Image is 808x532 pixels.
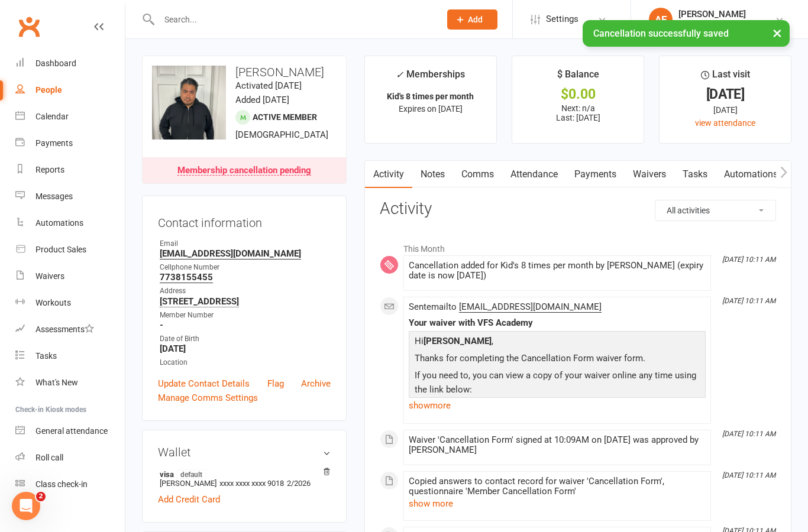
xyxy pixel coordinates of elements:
[235,129,328,140] span: [DEMOGRAPHIC_DATA]
[158,377,250,391] a: Update Contact Details
[35,138,73,148] div: Payments
[695,118,755,128] a: view attendance
[35,218,83,228] div: Automations
[152,66,226,140] img: image1693494529.png
[160,320,331,330] strong: -
[35,165,64,174] div: Reports
[15,130,125,157] a: Payments
[160,238,331,249] div: Email
[35,85,62,95] div: People
[399,104,463,113] span: Expires on [DATE]
[468,15,483,24] span: Add
[15,50,125,77] a: Dashboard
[160,333,331,345] div: Date of Birth
[177,469,206,479] span: default
[35,298,71,307] div: Workouts
[409,476,706,497] div: Copied answers to contact record for waiver 'Cancellation Form', questionnaire 'Member Cancellati...
[35,325,94,334] div: Assessments
[722,471,775,479] i: [DATE] 10:11 AM
[35,378,78,387] div: What's New
[35,59,76,68] div: Dashboard
[15,418,125,445] a: General attendance kiosk mode
[409,318,706,328] div: Your waiver with VFS Academy
[15,369,125,396] a: What's New
[160,469,325,479] strong: visa
[35,192,73,201] div: Messages
[412,351,703,368] p: Thanks for completing the Cancellation Form waiver form.
[158,446,331,459] h3: Wallet
[670,88,780,100] div: [DATE]
[15,316,125,343] a: Assessments
[722,430,775,438] i: [DATE] 10:11 AM
[35,351,57,361] div: Tasks
[546,6,578,33] span: Settings
[678,20,746,30] div: VFS Academy
[235,95,289,105] time: Added [DATE]
[158,391,258,405] a: Manage Comms Settings
[235,80,302,91] time: Activated [DATE]
[409,497,453,511] button: show more
[412,161,453,188] a: Notes
[35,453,63,462] div: Roll call
[15,290,125,316] a: Workouts
[158,468,331,489] li: [PERSON_NAME]
[701,67,750,88] div: Last visit
[424,336,492,346] strong: [PERSON_NAME]
[15,183,125,210] a: Messages
[267,377,284,391] a: Flag
[523,88,633,100] div: $0.00
[409,301,602,313] span: Sent email to
[15,77,125,103] a: People
[35,271,64,281] div: Waivers
[649,8,673,31] div: AE
[380,200,776,218] h3: Activity
[409,397,706,414] a: show more
[409,261,706,281] div: Cancellation added for Kid's 8 times per month by [PERSON_NAME] (expiry date is now [DATE])
[253,112,317,122] span: Active member
[409,435,706,455] div: Waiver 'Cancellation Form' signed at 10:09AM on [DATE] was approved by [PERSON_NAME]
[15,445,125,471] a: Roll call
[15,157,125,183] a: Reports
[396,67,465,89] div: Memberships
[301,377,331,391] a: Archive
[156,11,432,28] input: Search...
[160,343,331,354] strong: [DATE]
[453,161,502,188] a: Comms
[678,9,746,20] div: [PERSON_NAME]
[412,368,703,400] p: If you need to, you can view a copy of your waiver online any time using the link below:
[158,492,220,507] a: Add Credit Card
[35,426,108,436] div: General attendance
[35,245,86,254] div: Product Sales
[158,212,331,229] h3: Contact information
[557,67,599,88] div: $ Balance
[160,357,331,368] div: Location
[15,103,125,130] a: Calendar
[15,263,125,290] a: Waivers
[412,334,703,351] p: Hi ,
[287,479,311,488] span: 2/2026
[365,161,412,188] a: Activity
[36,492,46,501] span: 2
[15,471,125,498] a: Class kiosk mode
[396,69,403,80] i: ✓
[15,210,125,236] a: Automations
[674,161,716,188] a: Tasks
[670,103,780,116] div: [DATE]
[15,343,125,369] a: Tasks
[14,12,44,41] a: Clubworx
[380,236,776,255] li: This Month
[219,479,284,488] span: xxxx xxxx xxxx 9018
[35,479,88,489] div: Class check-in
[502,161,566,188] a: Attendance
[160,262,331,273] div: Cellphone Number
[447,9,497,30] button: Add
[160,310,331,321] div: Member Number
[625,161,674,188] a: Waivers
[566,161,625,188] a: Payments
[722,297,775,305] i: [DATE] 10:11 AM
[160,286,331,297] div: Address
[35,112,69,121] div: Calendar
[177,166,311,176] div: Membership cancellation pending
[722,255,775,264] i: [DATE] 10:11 AM
[583,20,790,47] div: Cancellation successfully saved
